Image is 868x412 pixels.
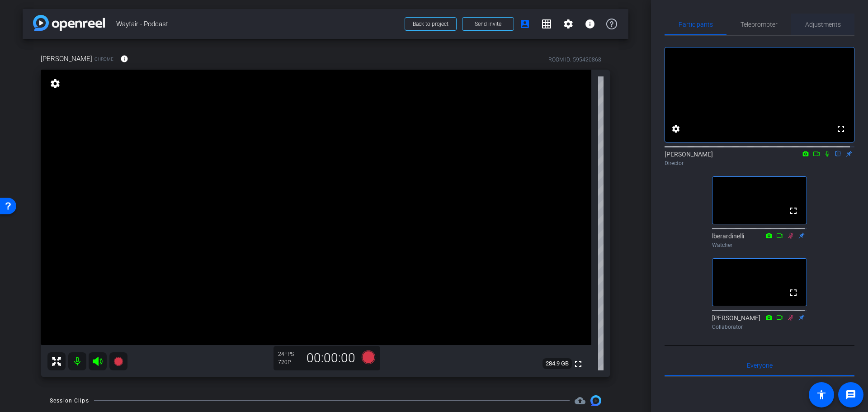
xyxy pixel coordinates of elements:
[573,359,584,369] mat-icon: fullscreen
[679,21,713,28] span: Participants
[462,17,514,31] button: Send invite
[548,56,601,64] div: ROOM ID: 595420868
[575,395,585,406] mat-icon: cloud_upload
[665,159,854,167] div: Director
[563,19,574,29] mat-icon: settings
[665,150,854,167] div: [PERSON_NAME]
[712,232,807,249] div: lberardinelli
[712,241,807,249] div: Watcher
[816,389,827,400] mat-icon: accessibility
[33,15,105,31] img: app-logo
[575,395,585,406] span: Destinations for your clips
[590,395,601,406] img: Session clips
[845,389,856,400] mat-icon: message
[116,15,399,33] span: Wayfair - Podcast
[835,123,846,134] mat-icon: fullscreen
[278,359,301,366] div: 720P
[413,21,448,27] span: Back to project
[41,54,92,64] span: [PERSON_NAME]
[94,56,113,62] span: Chrome
[833,149,844,157] mat-icon: flip
[805,21,841,28] span: Adjustments
[120,55,128,63] mat-icon: info
[519,19,530,29] mat-icon: account_box
[301,350,361,366] div: 00:00:00
[541,19,552,29] mat-icon: grid_on
[50,396,89,405] div: Session Clips
[284,351,294,357] span: FPS
[585,19,595,29] mat-icon: info
[741,21,778,28] span: Teleprompter
[747,362,773,369] span: Everyone
[712,313,807,331] div: [PERSON_NAME]
[49,78,61,89] mat-icon: settings
[278,350,301,358] div: 24
[712,323,807,331] div: Collaborator
[405,17,457,31] button: Back to project
[788,205,799,216] mat-icon: fullscreen
[542,358,572,369] span: 284.9 GB
[475,20,501,28] span: Send invite
[788,287,799,298] mat-icon: fullscreen
[670,123,681,134] mat-icon: settings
